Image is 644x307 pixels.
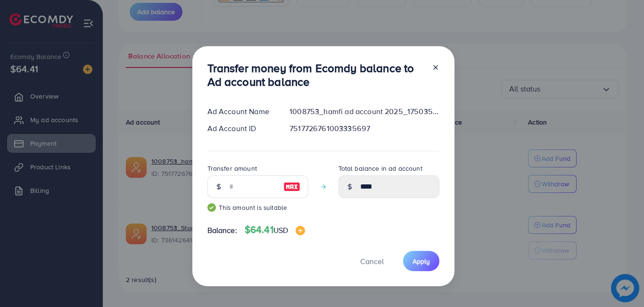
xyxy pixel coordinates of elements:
[207,225,237,236] span: Balance:
[348,251,396,271] button: Cancel
[339,164,422,173] label: Total balance in ad account
[207,61,424,89] h3: Transfer money from Ecomdy balance to Ad account balance
[207,164,257,173] label: Transfer amount
[200,123,282,134] div: Ad Account ID
[360,256,384,266] span: Cancel
[207,203,308,212] small: This amount is suitable
[273,225,288,235] span: USD
[245,224,305,236] h4: $64.41
[200,106,282,117] div: Ad Account Name
[403,251,439,271] button: Apply
[282,123,446,134] div: 7517726761003335697
[282,106,446,117] div: 1008753_hamfi ad account 2025_1750357175489
[296,226,305,235] img: image
[207,203,216,212] img: guide
[283,181,300,192] img: image
[413,257,430,266] span: Apply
